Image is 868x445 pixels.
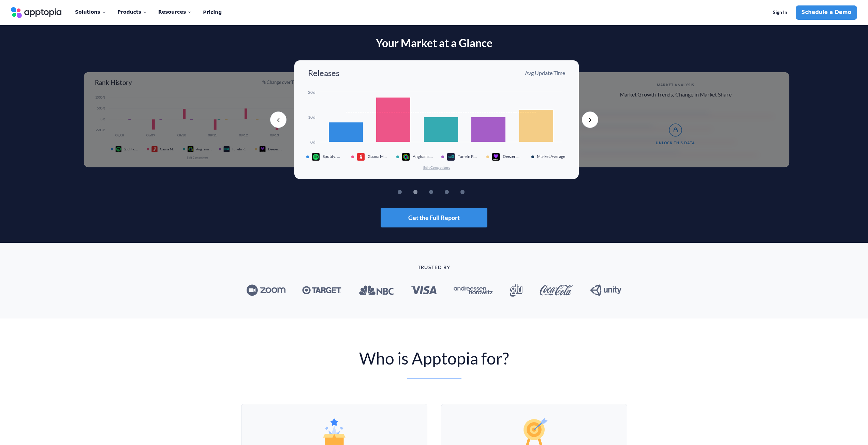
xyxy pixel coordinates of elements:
text: 08/11 [208,133,217,137]
img: app icon [402,153,410,161]
div: app [357,153,368,161]
img: Coca-Cola_logo.svg [540,285,573,296]
p: TRUSTED BY [189,265,680,270]
span: Anghami: Play Music & Podcasts [413,154,433,159]
text: 500% [96,106,105,110]
span: Sign In [773,10,787,15]
img: Unity_Technologies_logo.svg [590,284,621,296]
span: Deezer: Music Player, Podcast [503,154,523,159]
text: 10d [308,115,315,120]
img: app icon [312,153,320,161]
a: Sign In [767,5,793,20]
text: 08/10 [177,133,186,137]
img: app icon [492,153,500,161]
img: Products%20Image_Ad.svg [520,418,548,445]
img: app icon [357,153,365,161]
div: app [223,146,232,152]
button: Previous [270,112,286,128]
span: Spotify: Music and Podcasts [323,154,343,159]
img: app icon [115,146,122,152]
text: 0d [310,139,315,145]
text: -500% [95,128,105,132]
span: TuneIn Radio: Music & Sports [458,154,478,159]
span: Deezer: Music Player, Podcast [268,147,284,151]
div: app [259,146,268,152]
img: app icon [259,146,266,152]
div: app [447,153,458,161]
img: Target_logo.svg [302,286,341,295]
img: Visa_Inc._logo.svg [411,286,437,294]
div: Solutions [75,5,106,19]
button: Get the Full Report [381,208,487,227]
span: Spotify: Music and Podcasts [124,147,140,151]
img: Glu_Mobile_logo.svg [510,284,523,297]
div: Resources [158,5,192,19]
button: Next [582,112,598,128]
text: 08/09 [146,133,156,137]
button: Edit Competitors [423,165,450,170]
h3: Rank History [95,79,132,86]
button: 4 [455,190,459,194]
p: Who is Apptopia for? [189,348,680,368]
p: Avg Update Time [525,69,565,77]
button: 5 [471,190,475,194]
div: app [151,146,160,152]
button: 3 [439,190,443,194]
p: % Change over Time [262,79,300,86]
span: Get the Full Report [408,214,460,221]
text: 08/12 [239,133,248,137]
h3: Market Analysis [657,83,694,87]
a: Pricing [203,5,222,20]
img: Products%20Image_Ad.svg [321,418,348,445]
img: app icon [151,146,158,152]
button: Edit Competitors [187,156,208,160]
text: 08/08 [115,133,124,137]
div: app [187,146,196,152]
text: 20d [308,90,315,95]
button: 2 [424,190,428,194]
span: Unlock This Data [656,141,695,145]
img: app icon [223,146,230,152]
img: app icon [187,146,194,152]
text: 1000% [94,96,105,100]
div: app [312,153,323,161]
span: Gaana Music - Songs & Podcasts [160,147,176,151]
div: app [402,153,413,161]
div: app [492,153,503,161]
span: Gaana Music - Songs & Podcasts [368,154,388,159]
span: Anghami: Play Music & Podcasts [196,147,212,151]
a: Schedule a Demo [796,5,857,20]
img: Zoom_logo.svg [247,284,285,296]
img: NBC_logo.svg [358,285,394,295]
img: Andreessen_Horowitz_new_logo.svg [454,286,493,295]
div: app [115,146,124,152]
h3: Releases [308,69,339,77]
div: Products [117,5,147,19]
span: Market Average [537,154,567,159]
span: TuneIn Radio: Music & Sports [232,147,248,151]
text: 0% [100,117,105,121]
p: Market Growth Trends, Change in Market Share [620,91,732,98]
button: 1 [408,190,412,194]
text: 08/13 [269,133,279,137]
img: app icon [447,153,455,161]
